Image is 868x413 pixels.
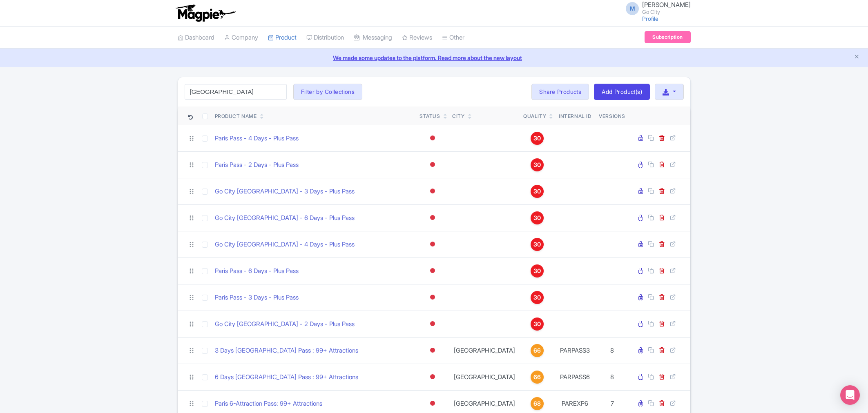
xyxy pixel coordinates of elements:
[215,113,257,120] div: Product Name
[523,264,551,278] a: 30
[626,2,639,15] span: M
[533,399,541,408] span: 68
[268,27,297,49] a: Product
[555,337,596,364] td: PARPASS3
[533,266,541,275] span: 30
[428,291,437,303] div: Inactive
[621,2,691,15] a: M [PERSON_NAME] Go City
[555,107,596,125] th: Internal ID
[215,399,322,409] a: Paris 6-Attraction Pass: 99+ Attractions
[840,385,860,405] div: Open Intercom Messenger
[215,373,358,382] a: 6 Days [GEOGRAPHIC_DATA] Pass : 99+ Attractions
[523,344,551,357] a: 66
[533,293,541,302] span: 30
[224,27,258,49] a: Company
[5,53,863,62] a: We made some updates to the platform. Read more about the new layout
[428,397,437,409] div: Inactive
[428,212,437,224] div: Inactive
[215,346,358,355] a: 3 Days [GEOGRAPHIC_DATA] Pass : 99+ Attractions
[174,4,237,22] img: logo-ab69f6fb50320c5b225c76a69d11143b.png
[533,213,541,222] span: 30
[533,320,541,329] span: 30
[642,15,658,22] a: Profile
[428,265,437,277] div: Inactive
[215,320,355,329] a: Go City [GEOGRAPHIC_DATA] - 2 Days - Plus Pass
[533,187,541,196] span: 30
[449,364,520,390] td: [GEOGRAPHIC_DATA]
[428,371,437,383] div: Inactive
[533,373,541,382] span: 66
[402,27,432,49] a: Reviews
[555,364,596,390] td: PARPASS6
[452,113,464,120] div: City
[533,240,541,249] span: 30
[428,238,437,250] div: Inactive
[642,1,691,9] span: [PERSON_NAME]
[531,84,589,100] a: Share Products
[428,185,437,197] div: Inactive
[533,346,541,355] span: 66
[610,373,614,381] span: 8
[215,293,299,302] a: Paris Pass - 3 Days - Plus Pass
[306,27,344,49] a: Distribution
[215,213,355,223] a: Go City [GEOGRAPHIC_DATA] - 6 Days - Plus Pass
[428,318,437,330] div: Inactive
[215,134,299,143] a: Paris Pass - 4 Days - Plus Pass
[642,9,691,15] small: Go City
[523,291,551,304] a: 30
[596,107,629,125] th: Versions
[428,132,437,144] div: Inactive
[523,211,551,224] a: 30
[533,134,541,143] span: 30
[428,344,437,356] div: Inactive
[610,346,614,354] span: 8
[523,113,546,120] div: Quality
[523,238,551,251] a: 30
[854,53,860,62] button: Close announcement
[419,113,440,120] div: Status
[594,84,650,100] a: Add Product(s)
[611,400,614,407] span: 7
[428,159,437,171] div: Inactive
[523,371,551,384] a: 66
[354,27,392,49] a: Messaging
[449,337,520,364] td: [GEOGRAPHIC_DATA]
[523,397,551,410] a: 68
[178,27,214,49] a: Dashboard
[523,158,551,171] a: 30
[645,31,690,43] a: Subscription
[293,84,363,100] button: Filter by Collections
[185,84,287,100] input: Search product name, city, or interal id
[523,318,551,331] a: 30
[523,132,551,145] a: 30
[523,185,551,198] a: 30
[215,266,299,276] a: Paris Pass - 6 Days - Plus Pass
[215,187,355,196] a: Go City [GEOGRAPHIC_DATA] - 3 Days - Plus Pass
[442,27,464,49] a: Other
[215,160,299,170] a: Paris Pass - 2 Days - Plus Pass
[215,240,355,249] a: Go City [GEOGRAPHIC_DATA] - 4 Days - Plus Pass
[533,160,541,169] span: 30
